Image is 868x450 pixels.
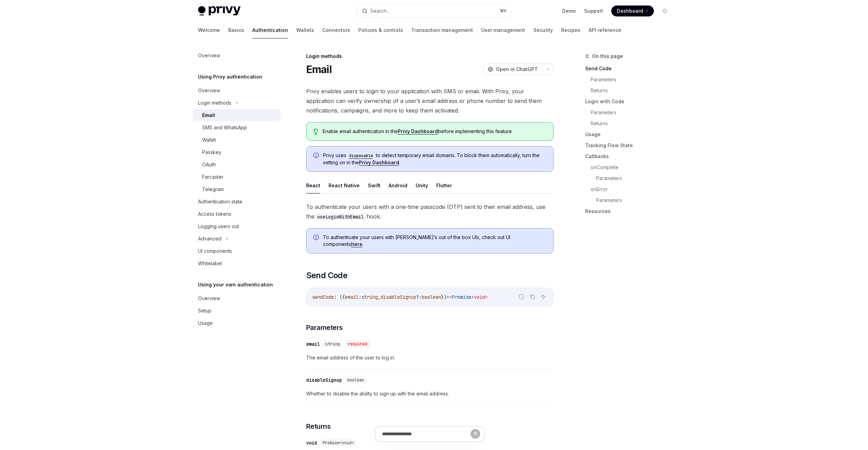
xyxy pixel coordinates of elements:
[398,128,438,134] a: Privy Dashboard
[306,177,320,193] button: React
[592,52,623,60] span: On this page
[314,213,367,221] code: useLoginWithEmail
[561,22,580,38] a: Recipes
[471,294,474,300] span: <
[351,241,362,247] a: here
[296,22,314,38] a: Wallets
[193,84,280,97] a: Overview
[306,86,554,115] span: Privy enables users to login to your application with SMS or email. With Privy, your application ...
[345,341,370,347] div: required
[591,184,676,195] a: onError
[585,63,676,74] a: Send Code
[496,66,538,73] span: Open in ChatGPT
[198,73,262,81] h5: Using Privy authentication
[306,341,320,347] div: email
[198,319,213,327] div: Usage
[483,63,542,75] button: Open in ChatGPT
[416,177,428,193] button: Unity
[306,270,348,281] span: Send Code
[198,222,239,230] div: Logging users out
[193,158,280,171] a: OAuth
[198,99,231,107] div: Login methods
[193,317,280,329] a: Usage
[481,22,525,38] a: User management
[452,294,471,300] span: Promise
[591,74,676,85] a: Parameters
[325,341,340,347] span: string
[193,183,280,196] a: Telegram
[193,257,280,270] a: Whitelabel
[202,173,223,181] div: Farcaster
[500,8,507,14] span: ⌘ K
[323,128,546,135] span: Enable email authentication in the before implementing this feature.
[193,196,280,208] a: Authentication state
[357,5,511,17] button: Search...⌘K
[193,220,280,233] a: Logging users out
[346,152,376,158] a: disposable
[193,49,280,62] a: Overview
[368,177,380,193] button: Swift
[202,123,247,132] div: SMS and WhatsApp
[193,292,280,305] a: Overview
[422,294,441,300] span: boolean
[306,354,554,362] span: The email address of the user to log in.
[193,171,280,183] a: Farcaster
[585,151,676,162] a: Callbacks
[474,294,485,300] span: void
[517,292,526,301] button: Report incorrect code
[228,22,244,38] a: Basics
[252,22,288,38] a: Authentication
[306,63,332,75] h1: Email
[306,390,554,398] span: Whether to disable the ability to sign up with the email address.
[585,129,676,140] a: Usage
[198,51,220,60] div: Overview
[346,152,376,159] code: disposable
[611,5,654,16] a: Dashboard
[313,129,318,135] svg: Tip
[381,294,416,300] span: disableSignup
[347,377,364,383] span: boolean
[591,85,676,96] a: Returns
[198,198,242,206] div: Authentication state
[198,22,220,38] a: Welcome
[485,294,488,300] span: >
[533,22,553,38] a: Security
[436,177,452,193] button: Flutter
[322,22,350,38] a: Connectors
[334,294,345,300] span: : ({
[202,161,216,169] div: OAuth
[528,292,537,301] button: Copy the contents from the code block
[193,146,280,158] a: Passkey
[361,294,378,300] span: string
[306,422,331,431] span: Returns
[447,294,452,300] span: =>
[328,177,360,193] button: React Native
[313,153,320,159] svg: Info
[617,8,643,14] span: Dashboard
[193,109,280,121] a: Email
[441,294,447,300] span: })
[411,22,473,38] a: Transaction management
[306,377,342,383] div: disableSignup
[591,162,676,173] a: onComplete
[198,235,221,243] div: Advanced
[202,148,221,156] div: Passkey
[198,210,231,218] div: Access tokens
[306,202,554,221] span: To authenticate your users with a one-time passcode (OTP) sent to their email address, use the hook.
[198,6,241,16] img: light logo
[193,208,280,220] a: Access tokens
[306,323,343,332] span: Parameters
[198,259,222,268] div: Whitelabel
[596,195,676,206] a: Parameters
[198,247,232,255] div: UI components
[584,8,603,14] a: Support
[585,206,676,217] a: Resources
[358,22,403,38] a: Policies & controls
[202,111,215,119] div: Email
[562,8,576,14] a: Demo
[585,140,676,151] a: Tracking Flow State
[193,305,280,317] a: Setup
[202,185,224,193] div: Telegram
[591,118,676,129] a: Returns
[198,294,220,303] div: Overview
